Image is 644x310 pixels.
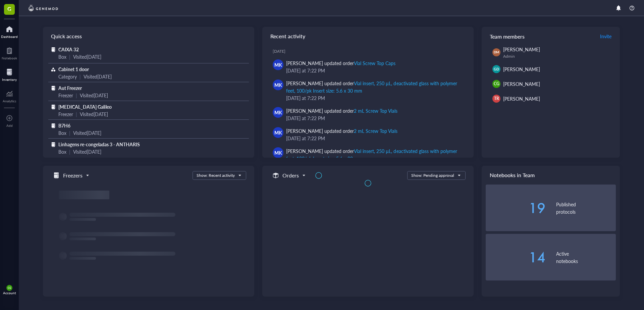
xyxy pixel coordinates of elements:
[282,171,299,179] h5: Orders
[58,141,140,148] span: Linhagens re-congeladas 3 - ANTHARIS
[286,147,463,162] div: [PERSON_NAME] updated order
[482,166,620,185] div: Notebooks in Team
[1,35,18,39] div: Dashboard
[58,129,66,137] div: Box
[58,85,82,91] span: Aut Freezer
[274,129,282,136] span: MK
[2,77,17,82] div: Inventory
[58,148,66,155] div: Box
[1,24,18,39] a: Dashboard
[3,99,16,103] div: Analytics
[286,127,397,135] div: [PERSON_NAME] updated order
[503,46,540,53] span: [PERSON_NAME]
[58,53,66,60] div: Box
[503,66,540,72] span: [PERSON_NAME]
[76,110,77,118] div: |
[73,53,101,60] div: Visited [DATE]
[69,148,70,155] div: |
[58,122,70,129] span: B7H6
[482,27,620,46] div: Team members
[73,129,101,137] div: Visited [DATE]
[79,73,81,80] div: |
[2,45,17,60] a: Notebook
[354,60,395,66] div: Vial Screw Top Caps
[197,172,235,178] div: Show: Recent activity
[274,81,282,89] span: MK
[268,124,468,145] a: MK[PERSON_NAME] updated order2 mL Screw Top Vials[DATE] at 7:22 PM
[286,114,463,122] div: [DATE] at 7:22 PM
[286,80,457,94] div: Vial insert, 250 µL, deactivated glass with polymer feet, 100/pk Insert size: 5.6 x 30 mm
[58,110,73,118] div: Freezer
[494,96,499,102] span: TR
[262,27,474,46] div: Recent activity
[43,27,254,46] div: Quick access
[268,57,468,77] a: MK[PERSON_NAME] updated orderVial Screw Top Caps[DATE] at 7:22 PM
[600,33,611,40] span: Invite
[556,201,616,215] div: Published protocols
[286,80,463,94] div: [PERSON_NAME] updated order
[268,77,468,104] a: MK[PERSON_NAME] updated orderVial insert, 250 µL, deactivated glass with polymer feet, 100/pk Ins...
[63,171,83,179] h5: Freezers
[354,107,397,114] div: 2 mL Screw Top Vials
[274,61,282,68] span: MK
[486,251,545,264] div: 14
[268,145,468,172] a: MK[PERSON_NAME] updated orderVial insert, 250 µL, deactivated glass with polymer feet, 100/pk Ins...
[76,92,77,99] div: |
[494,81,499,87] span: CG
[273,49,468,54] div: [DATE]
[274,109,282,116] span: MK
[6,123,13,127] div: Add
[411,172,454,178] div: Show: Pending approval
[58,73,77,80] div: Category
[556,250,616,265] div: Active notebooks
[27,4,60,12] img: genemod-logo
[58,66,89,72] span: Cabinet 1 door
[503,95,540,102] span: [PERSON_NAME]
[3,291,16,295] div: Account
[494,66,499,72] span: GD
[494,50,499,55] span: DM
[2,67,17,82] a: Inventory
[354,127,397,134] div: 2 mL Screw Top Vials
[84,73,112,80] div: Visited [DATE]
[286,107,397,114] div: [PERSON_NAME] updated order
[3,88,16,103] a: Analytics
[58,92,73,99] div: Freezer
[80,110,108,118] div: Visited [DATE]
[503,81,540,87] span: [PERSON_NAME]
[58,46,79,53] span: CAIXA 32
[2,56,17,60] div: Notebook
[69,53,70,60] div: |
[268,104,468,124] a: MK[PERSON_NAME] updated order2 mL Screw Top Vials[DATE] at 7:22 PM
[286,59,395,67] div: [PERSON_NAME] updated order
[286,67,463,74] div: [DATE] at 7:22 PM
[600,31,612,42] button: Invite
[286,135,463,142] div: [DATE] at 7:22 PM
[73,148,101,155] div: Visited [DATE]
[69,129,70,137] div: |
[8,287,11,290] span: CG
[80,92,108,99] div: Visited [DATE]
[286,94,463,102] div: [DATE] at 7:22 PM
[503,54,613,59] div: Admin
[58,103,112,110] span: [MEDICAL_DATA] Galileo
[486,201,545,215] div: 19
[7,4,11,13] span: G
